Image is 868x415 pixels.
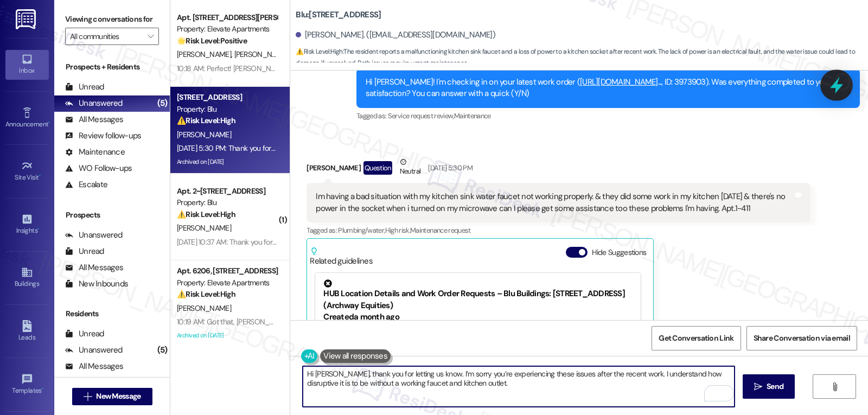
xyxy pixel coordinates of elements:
[388,111,454,120] span: Service request review ,
[746,326,857,350] button: Share Conversation via email
[410,226,471,235] span: Maintenance request
[65,81,104,93] div: Unread
[65,11,159,28] label: Viewing conversations for
[363,161,392,175] div: Question
[177,49,234,59] span: [PERSON_NAME]
[48,119,50,126] span: •
[454,111,491,120] span: Maintenance
[296,29,495,41] div: [PERSON_NAME]. ([EMAIL_ADDRESS][DOMAIN_NAME])
[580,76,658,87] a: [URL][DOMAIN_NAME]
[54,61,170,73] div: Prospects + Residents
[65,130,141,142] div: Review follow-ups
[5,317,49,346] a: Leads
[177,317,638,327] div: 10:19 AM: Got that, [PERSON_NAME]. I'm just waiting for the site management team's feedback. I'll...
[5,157,49,186] a: Site Visit •
[65,229,123,241] div: Unanswered
[296,9,381,21] b: Blu: [STREET_ADDRESS]
[5,50,49,79] a: Inbox
[177,12,277,23] div: Apt. [STREET_ADDRESS][PERSON_NAME]
[307,156,810,183] div: [PERSON_NAME]
[65,278,128,290] div: New Inbounds
[65,246,104,257] div: Unread
[177,36,247,46] strong: 🌟 Risk Level: Positive
[177,223,231,233] span: [PERSON_NAME]
[310,247,373,267] div: Related guidelines
[65,146,125,158] div: Maintenance
[754,382,762,391] i: 
[234,49,292,59] span: [PERSON_NAME]
[176,329,278,342] div: Archived on [DATE]
[316,191,793,214] div: Im having a bad situation with my kitchen sink water faucet not working properly. & they did some...
[5,210,49,239] a: Insights •
[177,265,277,277] div: Apt. 6206, [STREET_ADDRESS][PERSON_NAME]
[54,209,170,221] div: Prospects
[5,263,49,292] a: Buildings
[743,374,795,399] button: Send
[177,303,231,313] span: [PERSON_NAME]
[65,98,123,109] div: Unanswered
[37,225,39,233] span: •
[84,392,92,401] i: 
[307,222,810,238] div: Tagged as:
[356,108,860,124] div: Tagged as:
[398,156,423,179] div: Neutral
[155,342,170,359] div: (5)
[366,76,843,100] div: Hi [PERSON_NAME]! I'm checking in on your latest work order ( ..., ID: 3973903). Was everything c...
[177,130,231,139] span: [PERSON_NAME]
[177,277,277,289] div: Property: Elevate Apartments
[177,237,837,247] div: [DATE] 10:37 AM: Thank you for your message. Our offices are currently closed, but we will contac...
[177,186,277,197] div: Apt. 2~[STREET_ADDRESS]
[323,311,633,323] div: Created a month ago
[65,179,107,190] div: Escalate
[65,361,123,372] div: All Messages
[338,226,385,235] span: Plumbing/water ,
[177,116,235,125] strong: ⚠️ Risk Level: High
[425,162,473,174] div: [DATE] 5:30 PM
[592,247,647,258] label: Hide Suggestions
[65,114,123,125] div: All Messages
[754,333,850,344] span: Share Conversation via email
[65,163,132,174] div: WO Follow-ups
[177,63,770,73] div: 10:18 AM: Perfect! [PERSON_NAME], we’d be so grateful if you could share your great experience in...
[42,385,43,393] span: •
[155,95,170,112] div: (5)
[177,197,277,208] div: Property: Blu
[296,47,342,56] strong: ⚠️ Risk Level: High
[177,143,835,153] div: [DATE] 5:30 PM: Thank you for your message. Our offices are currently closed, but we will contact...
[303,366,735,407] textarea: To enrich screen reader interactions, please activate Accessibility in Grammarly extension settings
[323,279,633,311] div: HUB Location Details and Work Order Requests – Blu Buildings: [STREET_ADDRESS] (Archway Equities)
[652,326,741,350] button: Get Conversation Link
[767,381,783,392] span: Send
[659,333,733,344] span: Get Conversation Link
[296,46,868,69] span: : The resident reports a malfunctioning kitchen sink faucet and a loss of power to a kitchen sock...
[65,344,123,356] div: Unanswered
[72,388,152,405] button: New Message
[39,172,41,180] span: •
[177,104,277,115] div: Property: Blu
[177,92,277,103] div: [STREET_ADDRESS]
[70,28,142,45] input: All communities
[5,370,49,399] a: Templates •
[176,155,278,169] div: Archived on [DATE]
[65,328,104,340] div: Unread
[385,226,411,235] span: High risk ,
[177,23,277,35] div: Property: Elevate Apartments
[65,262,123,273] div: All Messages
[96,391,141,402] span: New Message
[831,382,839,391] i: 
[177,289,235,299] strong: ⚠️ Risk Level: High
[54,308,170,320] div: Residents
[16,9,38,29] img: ResiDesk Logo
[148,32,154,41] i: 
[177,209,235,219] strong: ⚠️ Risk Level: High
